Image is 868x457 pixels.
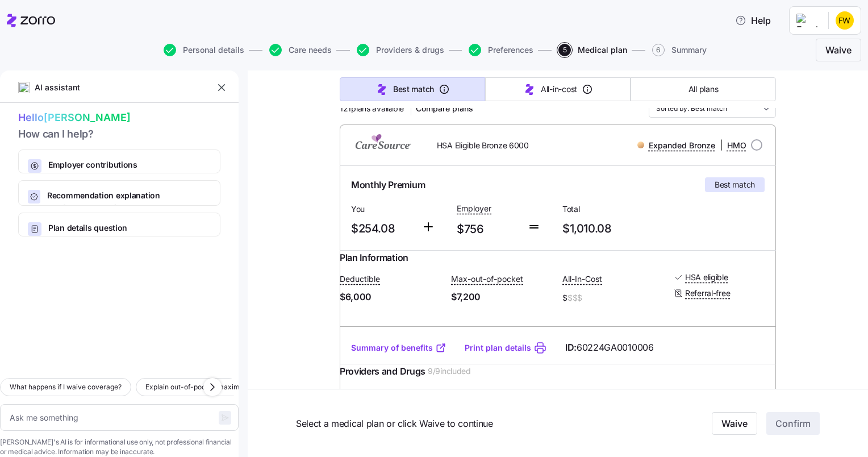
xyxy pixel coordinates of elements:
span: You [351,203,412,215]
span: How can I help? [18,126,220,143]
span: What happens if I waive coverage? [10,381,122,393]
span: [PERSON_NAME] , Lagrange, [GEOGRAPHIC_DATA] [351,387,536,398]
div: | [637,138,746,152]
span: $6,000 [340,290,442,304]
span: Expanded Bronze [649,140,715,151]
span: All plans [688,84,718,95]
span: HMO [727,140,746,151]
span: Confirm [775,417,811,430]
span: Deductible [340,273,380,285]
span: HSA Eligible Bronze 6000 [437,140,529,151]
span: All-in-cost [541,84,577,95]
input: Order by dropdown [649,99,776,118]
a: 5Medical plan [556,44,627,56]
a: Print plan details [465,342,531,354]
button: Confirm [766,412,820,435]
span: Explain out-of-pocket maximum. [145,381,252,393]
button: Explain out-of-pocket maximum. [136,378,261,396]
span: Help [735,14,771,27]
button: Personal details [164,44,244,56]
span: $254.08 [351,219,412,238]
span: Hello [PERSON_NAME] [18,110,220,126]
a: Care needs [267,44,332,56]
span: $7,200 [451,290,553,304]
span: Medical plan [578,46,627,54]
button: Providers & drugs [357,44,444,56]
span: How [PERSON_NAME] calculates Best Match and All-In-Cost [47,203,211,223]
span: Waive [721,417,748,430]
span: Recommendation explanation [47,190,211,201]
span: Plan Information [340,251,408,265]
span: Referral-free [685,288,730,299]
button: 6Summary [652,44,707,56]
span: $1,010.08 [562,219,659,238]
span: Waive [825,43,852,57]
span: 121 plans available [340,103,404,114]
img: ai-icon.png [18,82,30,93]
button: Waive [712,412,757,435]
span: Providers and Drugs [340,364,425,379]
button: Compare plans [411,99,478,118]
span: Care needs [289,46,332,54]
span: Plan details question [48,222,183,234]
img: CareSource [349,131,419,159]
span: Compare plans [416,103,473,114]
span: Best match [393,84,434,95]
span: Max-out-of-pocket [451,273,523,285]
span: Select a medical plan or click Waive to continue [296,416,642,430]
a: Preferences [466,44,533,56]
span: Summary [671,46,707,54]
button: Care needs [269,44,332,56]
span: Preferences [488,46,533,54]
span: Employer [457,203,491,214]
span: ID: [565,340,654,355]
img: Employer logo [796,14,819,27]
span: Employer contributions [48,159,200,171]
a: Providers & drugs [354,44,444,56]
span: Providers & drugs [376,46,444,54]
span: Total [562,203,659,215]
span: AI assistant [34,81,81,94]
span: $756 [457,220,518,239]
span: 6 [652,44,665,56]
span: HSA eligible [685,272,728,283]
a: Summary of benefits [351,342,446,354]
span: 9 / 9 included [428,365,471,377]
span: Personal details [183,46,244,54]
img: dd66dac5b4cfa8562216155ee7273903 [836,11,854,30]
span: Monthly Premium [351,178,425,192]
button: 5Medical plan [558,44,627,56]
span: Best match [715,179,755,190]
span: 5 [558,44,571,56]
button: Preferences [469,44,533,56]
span: $ [562,290,665,306]
span: 60224GA0010006 [577,340,654,355]
button: Waive [816,39,861,61]
span: All-In-Cost [562,273,602,285]
button: Help [726,9,780,32]
a: Personal details [161,44,244,56]
span: $$$ [567,292,582,304]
